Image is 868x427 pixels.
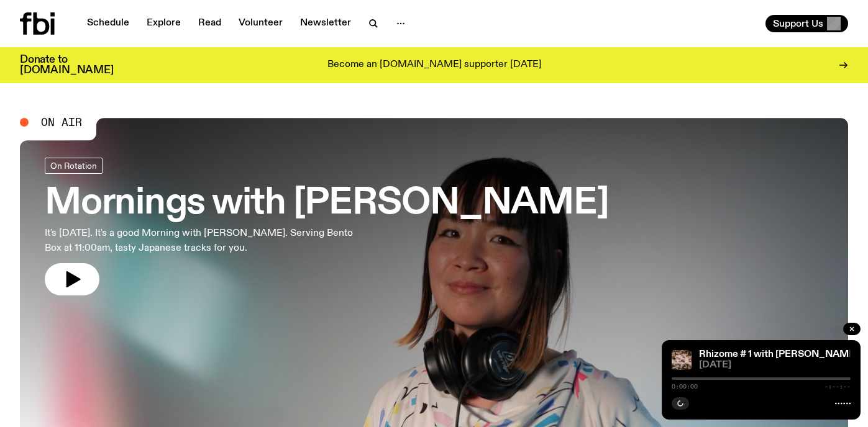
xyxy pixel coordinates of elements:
a: Volunteer [231,15,290,32]
span: -:--:-- [825,384,851,390]
span: On Air [41,117,82,128]
a: On Rotation [45,158,103,174]
button: Support Us [765,15,848,32]
a: Mornings with [PERSON_NAME]It's [DATE]. It's a good Morning with [PERSON_NAME]. Serving Bento Box... [45,158,609,295]
h3: Mornings with [PERSON_NAME] [45,186,609,221]
h3: Donate to [DOMAIN_NAME] [20,55,114,76]
span: Support Us [773,18,823,29]
a: Explore [139,15,188,32]
span: 0:00:00 [672,384,698,390]
p: Become an [DOMAIN_NAME] supporter [DATE] [327,60,541,71]
a: Read [191,15,229,32]
a: Schedule [80,15,137,32]
span: [DATE] [699,361,851,370]
span: On Rotation [50,161,97,170]
img: A close up picture of a bunch of ginger roots. Yellow squiggles with arrows, hearts and dots are ... [672,350,692,370]
p: It's [DATE]. It's a good Morning with [PERSON_NAME]. Serving Bento Box at 11:00am, tasty Japanese... [45,226,363,256]
a: Newsletter [293,15,359,32]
